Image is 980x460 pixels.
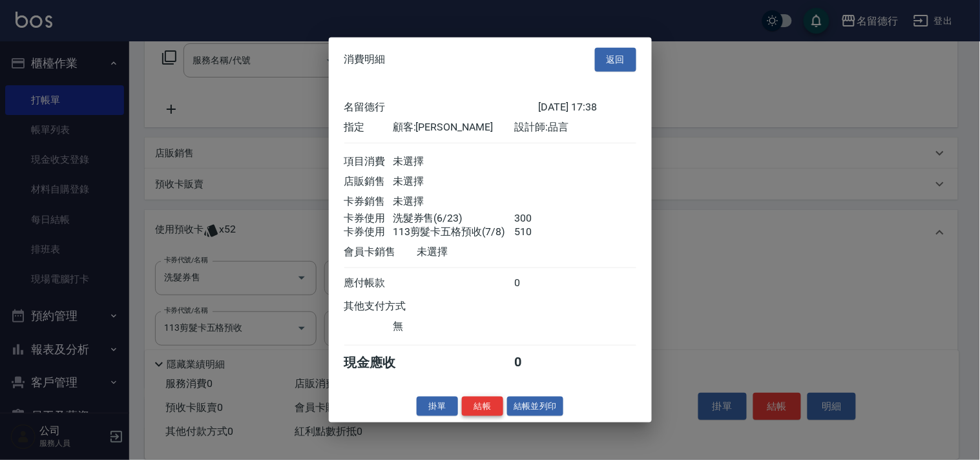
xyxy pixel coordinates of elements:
[344,154,393,168] div: 項目消費
[514,276,563,289] div: 0
[344,100,539,114] div: 名留德行
[344,353,417,371] div: 現金應收
[514,120,636,134] div: 設計師: 品言
[344,299,442,313] div: 其他支付方式
[344,211,393,225] div: 卡券使用
[393,174,514,188] div: 未選擇
[417,396,458,416] button: 掛單
[393,154,514,168] div: 未選擇
[344,225,393,238] div: 卡券使用
[393,194,514,208] div: 未選擇
[344,245,417,258] div: 會員卡銷售
[393,319,514,333] div: 無
[539,100,636,114] div: [DATE] 17:38
[507,396,563,416] button: 結帳並列印
[393,225,514,238] div: 113剪髮卡五格預收(7/8)
[393,120,514,134] div: 顧客: [PERSON_NAME]
[514,353,563,371] div: 0
[514,225,563,238] div: 510
[344,53,386,66] span: 消費明細
[344,276,393,289] div: 應付帳款
[417,245,539,258] div: 未選擇
[462,396,503,416] button: 結帳
[344,120,393,134] div: 指定
[344,174,393,188] div: 店販銷售
[344,194,393,208] div: 卡券銷售
[393,211,514,225] div: 洗髮券售(6/23)
[595,48,636,72] button: 返回
[514,211,563,225] div: 300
